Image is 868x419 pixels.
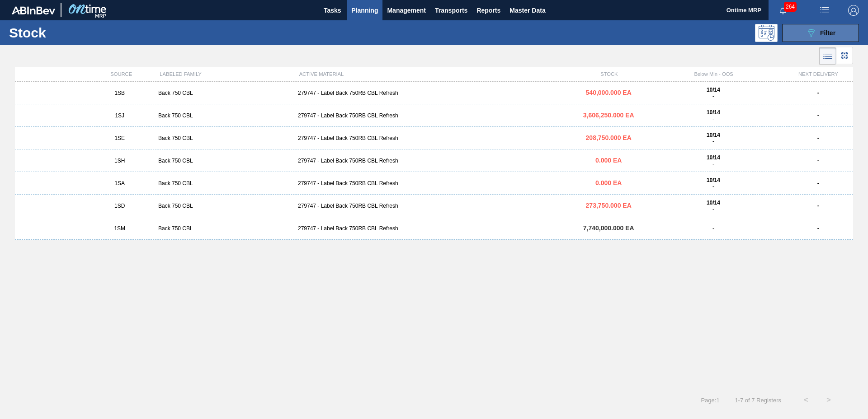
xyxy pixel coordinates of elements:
[595,179,622,186] span: 0.000 EA
[114,225,125,232] span: 1SM
[784,2,797,12] span: 264
[155,203,294,209] div: Back 750 CBL
[707,177,720,183] strong: 10/14
[114,135,125,141] span: 1SE
[12,6,55,14] img: TNhmsLtSVTkK8tSr43FrP2fwEKptu5GPRR3wAAAABJRU5ErkJggg==
[595,157,622,164] span: 0.000 EA
[712,161,714,167] span: -
[155,112,294,119] div: Back 750 CBL
[707,109,720,116] strong: 10/14
[836,47,853,65] div: Card Vision
[783,71,853,77] div: NEXT DELIVERY
[155,225,294,232] div: Back 750 CBL
[817,112,819,119] strong: -
[817,225,819,232] strong: -
[707,132,720,138] strong: 10/14
[155,135,294,141] div: Back 750 CBL
[817,389,840,411] button: >
[707,87,720,93] strong: 10/14
[155,158,294,164] div: Back 750 CBL
[755,24,778,42] div: Programming: no user selected
[114,90,125,96] span: 1SB
[817,135,819,141] strong: -
[574,71,644,77] div: STOCK
[114,158,125,164] span: 1SH
[586,134,632,141] span: 208,750.000 EA
[435,5,467,16] span: Transports
[155,180,294,186] div: Back 750 CBL
[9,28,144,38] h1: Stock
[509,5,545,16] span: Master Data
[294,225,574,232] div: 279747 - Label Back 750RB CBL Refresh
[795,389,817,411] button: <
[115,112,124,119] span: 1SJ
[476,5,500,16] span: Reports
[156,71,295,77] div: LABELED FAMILY
[820,29,835,37] span: Filter
[294,158,574,164] div: 279747 - Label Back 750RB CBL Refresh
[387,5,426,16] span: Management
[644,71,783,77] div: Below Min - OOS
[712,116,714,122] span: -
[817,158,819,164] strong: -
[322,5,342,16] span: Tasks
[701,397,719,404] span: Page : 1
[586,202,632,209] span: 273,750.000 EA
[733,397,781,404] span: 1 - 7 of 7 Registers
[712,183,714,190] span: -
[294,135,574,141] div: 279747 - Label Back 750RB CBL Refresh
[712,206,714,212] span: -
[782,24,859,42] button: Filter
[114,180,125,186] span: 1SA
[712,138,714,144] span: -
[819,47,836,65] div: List Vision
[817,180,819,186] strong: -
[155,90,294,96] div: Back 750 CBL
[712,225,714,232] span: -
[294,203,574,209] div: 279747 - Label Back 750RB CBL Refresh
[351,5,378,16] span: Planning
[86,71,156,77] div: SOURCE
[817,90,819,96] strong: -
[583,112,634,119] span: 3,606,250.000 EA
[294,180,574,186] div: 279747 - Label Back 750RB CBL Refresh
[712,93,714,99] span: -
[848,5,859,16] img: Logout
[769,4,797,17] button: Notifications
[819,5,830,16] img: userActions
[114,203,125,209] span: 1SD
[296,71,575,77] div: ACTIVE MATERIAL
[583,224,634,232] span: 7,740,000.000 EA
[294,112,574,119] div: 279747 - Label Back 750RB CBL Refresh
[817,203,819,209] strong: -
[707,200,720,206] strong: 10/14
[586,89,632,96] span: 540,000.000 EA
[294,90,574,96] div: 279747 - Label Back 750RB CBL Refresh
[707,154,720,161] strong: 10/14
